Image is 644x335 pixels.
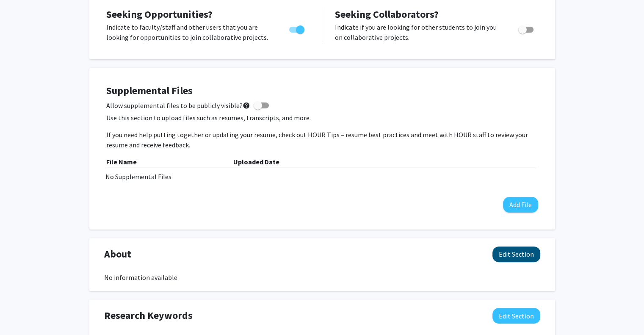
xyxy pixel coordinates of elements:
[106,113,538,123] p: Use this section to upload files such as resumes, transcripts, and more.
[104,308,193,323] span: Research Keywords
[106,22,273,42] p: Indicate to faculty/staff and other users that you are looking for opportunities to join collabor...
[515,22,538,35] div: Toggle
[104,272,540,282] div: No information available
[233,158,279,166] b: Uploaded Date
[503,197,538,213] button: Add File
[286,22,309,35] div: Toggle
[492,308,540,324] button: Edit Research Keywords
[106,85,538,97] h4: Supplemental Files
[335,22,502,42] p: Indicate if you are looking for other students to join you on collaborative projects.
[106,8,213,21] span: Seeking Opportunities?
[106,158,137,166] b: File Name
[6,297,36,329] iframe: Chat
[243,100,250,111] mat-icon: help
[106,130,538,150] p: If you need help putting together or updating your resume, check out HOUR Tips – resume best prac...
[105,172,539,182] div: No Supplemental Files
[335,8,439,21] span: Seeking Collaborators?
[492,246,540,262] button: Edit About
[106,100,250,111] span: Allow supplemental files to be publicly visible?
[104,246,131,262] span: About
